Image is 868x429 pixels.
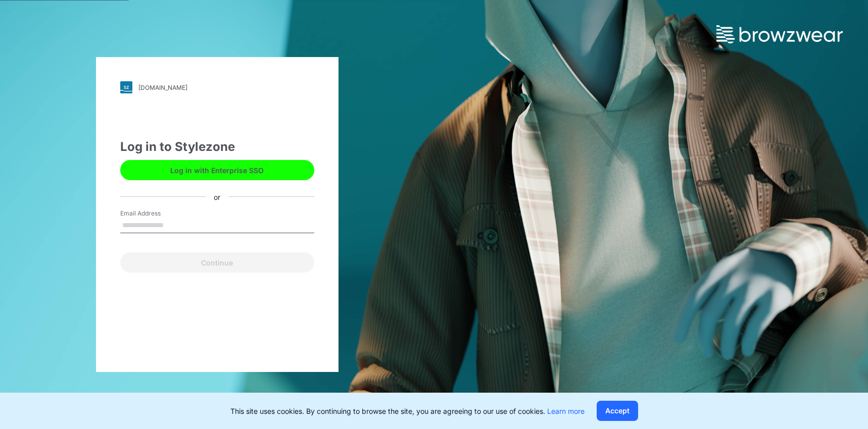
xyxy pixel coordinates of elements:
[138,84,187,91] div: [DOMAIN_NAME]
[120,81,132,93] img: svg+xml;base64,PHN2ZyB3aWR0aD0iMjgiIGhlaWdodD0iMjgiIHZpZXdCb3g9IjAgMCAyOCAyOCIgZmlsbD0ibm9uZSIgeG...
[547,407,585,415] a: Learn more
[120,209,191,218] label: Email Address
[120,160,314,180] button: Log in with Enterprise SSO
[120,81,314,93] a: [DOMAIN_NAME]
[120,138,314,156] div: Log in to Stylezone
[597,401,638,421] button: Accept
[230,406,585,416] p: This site uses cookies. By continuing to browse the site, you are agreeing to our use of cookies.
[206,191,228,202] div: or
[716,25,843,43] img: browzwear-logo.73288ffb.svg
